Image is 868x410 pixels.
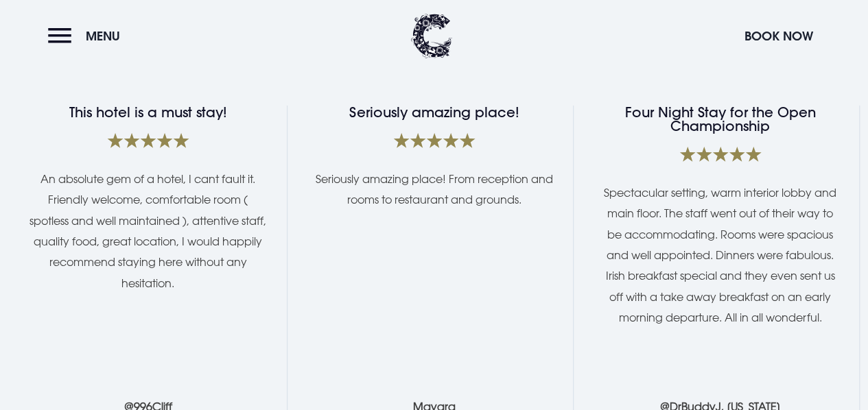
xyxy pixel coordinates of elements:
h4: Seriously amazing place! [315,106,553,119]
p: Spectacular setting, warm interior lobby and main floor. The staff went out of their way to be ac... [601,182,839,328]
h4: This hotel is a must stay! [29,106,267,119]
button: Book Now [738,21,820,51]
span: Menu [86,28,120,44]
p: Seriously amazing place! From reception and rooms to restaurant and grounds. [315,169,553,210]
button: Menu [48,21,127,51]
p: An absolute gem of a hotel, I cant fault it. Friendly welcome, comfortable room ( spotless and we... [29,169,267,293]
h4: Four Night Stay for the Open Championship [601,106,839,133]
img: Clandeboye Lodge [411,14,452,58]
